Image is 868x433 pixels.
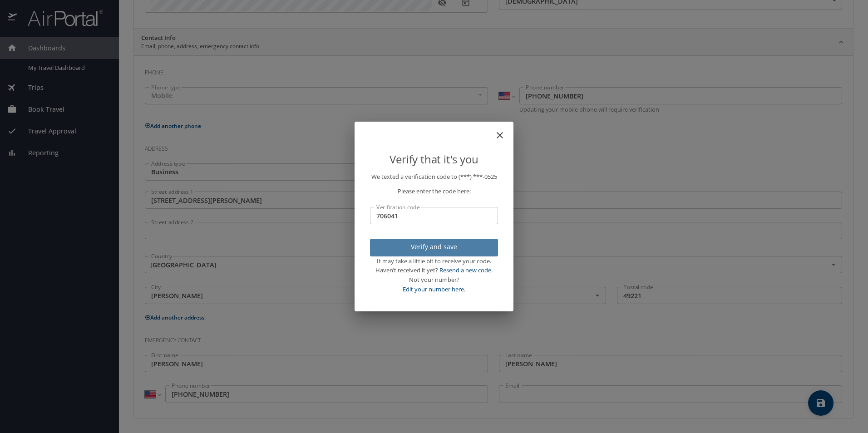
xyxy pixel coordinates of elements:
span: Verify and save [377,241,491,253]
div: Not your number? [370,275,498,285]
button: Verify and save [370,239,498,256]
div: Haven’t received it yet? [370,266,498,275]
a: Resend a new code. [439,266,493,274]
p: Please enter the code here: [370,187,498,196]
p: We texted a verification code to (***) ***- 0525 [370,172,498,182]
p: Verify that it's you [370,151,498,168]
a: Edit your number here. [403,285,465,293]
button: close [499,125,510,136]
div: It may take a little bit to receive your code. [370,256,498,266]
